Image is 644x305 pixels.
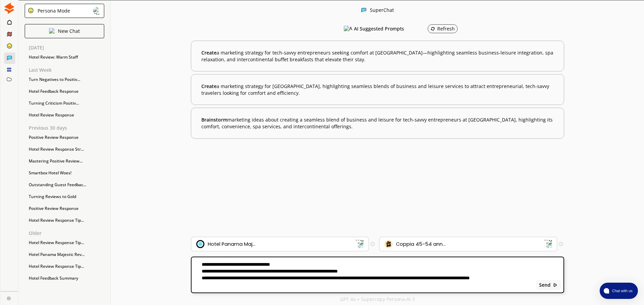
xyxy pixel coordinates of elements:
span: Chat with us [609,288,634,293]
img: Close [49,28,54,34]
div: Hotel Review Response Tip... [25,238,105,248]
p: Last Week [29,67,105,73]
a: Close [1,291,18,303]
img: Dropdown Icon [355,240,364,248]
div: SuperChat [370,7,394,14]
p: New Chat [58,28,80,34]
div: Turn Negatives to Positiv... [25,74,105,85]
img: Brand Icon [196,240,204,248]
div: Hotel Panama Maj... [208,241,256,247]
div: Hotel Review Response Str... [25,144,105,154]
b: Send [539,282,551,288]
div: Outstanding Guest Feedbac... [25,180,105,190]
div: Coppia 45-54 ann... [396,241,446,247]
img: Close [4,3,15,14]
button: atlas-launcher [600,283,638,299]
p: Older [29,231,105,236]
div: Smartbox Hotel Woes! [25,168,105,178]
span: Create [201,83,217,89]
span: Brainstorm [201,116,227,123]
div: Turning Criticism Positiv... [25,98,105,108]
p: GPT 4o + Supercopy Persona-AI 3 [340,297,415,302]
div: Persona Mode [35,8,70,14]
img: Tooltip Icon [371,242,375,246]
div: Mastering Hotel Reviews [25,285,105,295]
h3: AI Suggested Prompts [354,24,404,34]
img: Close [553,283,558,287]
div: Positive Review Response [25,132,105,143]
div: Positive Review Response [25,203,105,214]
img: AI Suggested Prompts [344,26,352,32]
img: Close [361,7,367,13]
b: a marketing strategy for tech-savvy entrepreneurs seeking comfort at [GEOGRAPHIC_DATA]—highlighti... [201,49,554,63]
div: Mastering Positive Review... [25,156,105,166]
img: Audience Icon [384,240,393,248]
div: Hotel Review Response [25,110,105,120]
img: Close [28,7,34,14]
div: Hotel Review Response Tip... [25,261,105,271]
div: Hotel Review: Warm Staff [25,52,105,62]
img: Refresh [430,26,435,31]
div: Hotel Review Response Tip... [25,215,105,225]
div: Turning Reviews to Gold [25,192,105,202]
b: a marketing strategy for [GEOGRAPHIC_DATA], highlighting seamless blends of business and leisure ... [201,83,554,96]
img: Dropdown Icon [543,240,552,248]
span: Create [201,49,217,56]
img: Close [7,296,11,300]
div: Refresh [430,26,455,31]
p: Previous 30 days [29,125,105,131]
div: Hotel Feedback Summary [25,273,105,283]
b: marketing ideas about creating a seamless blend of business and leisure for tech-savvy entreprene... [201,116,554,130]
img: Tooltip Icon [559,242,563,246]
div: Hotel Panama Majestic Rev... [25,249,105,260]
p: [DATE] [29,45,105,50]
div: Hotel Feedback Response [25,86,105,96]
img: Close [93,7,101,15]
